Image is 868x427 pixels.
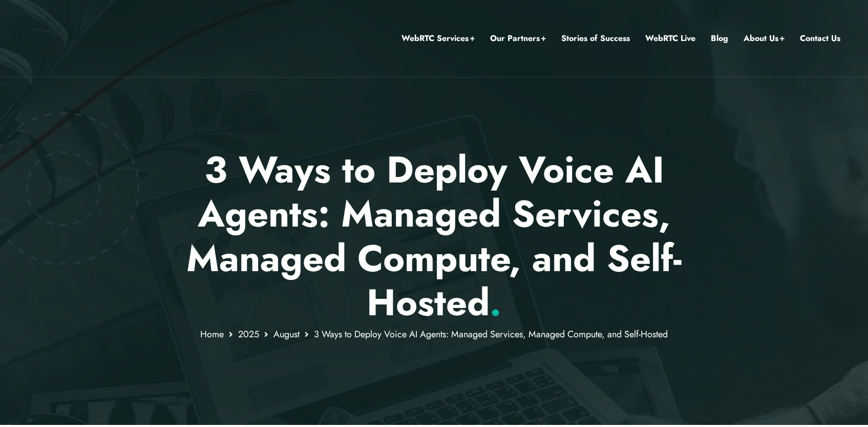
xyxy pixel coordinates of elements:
a: August [273,328,300,341]
p: 3 Ways to Deploy Voice AI Agents: Managed Services, Managed Compute, and Self-Hosted [134,148,734,325]
a: Our Partners [490,32,546,45]
a: WebRTC Services [401,32,475,45]
a: WebRTC Live [645,32,695,45]
a: Stories of Success [561,32,630,45]
a: Blog [711,32,728,45]
a: Contact Us [800,32,840,45]
span: 3 Ways to Deploy Voice AI Agents: Managed Services, Managed Compute, and Self-Hosted [314,328,668,341]
a: 2025 [238,328,259,341]
span: . [490,276,501,329]
a: About Us [744,32,785,45]
a: Home [200,328,224,341]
